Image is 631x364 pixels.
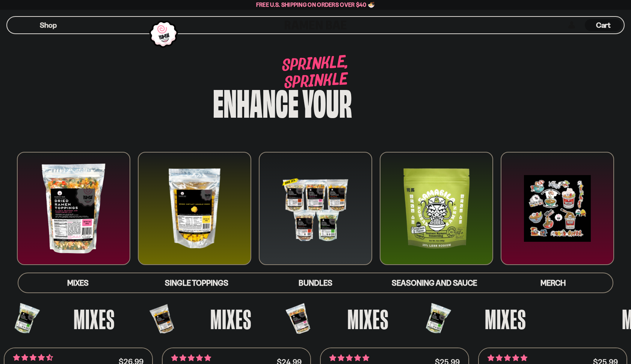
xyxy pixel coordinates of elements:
span: Mixes [210,305,252,333]
a: Merch [494,273,613,292]
span: Mixes [74,305,115,333]
span: Mixes [485,305,526,333]
div: your [302,84,352,119]
span: Bundles [299,278,332,288]
span: 4.76 stars [171,353,211,363]
div: Enhance [213,84,299,119]
a: Mixes [18,273,137,292]
span: Seasoning and Sauce [392,278,477,288]
span: Cart [596,21,611,30]
span: Single Toppings [165,278,228,288]
span: Mixes [347,305,389,333]
span: Mixes [67,278,89,288]
div: Cart [585,17,622,33]
button: Mobile Menu Trigger [18,22,29,28]
a: Bundles [256,273,375,292]
a: Single Toppings [137,273,256,292]
span: Free U.S. Shipping on Orders over $40 🍜 [256,1,375,8]
span: 4.68 stars [13,353,53,363]
span: Merch [540,278,566,288]
span: 4.76 stars [488,353,527,363]
span: 4.75 stars [329,353,369,363]
a: Seasoning and Sauce [375,273,494,292]
span: Shop [40,20,57,30]
a: Shop [40,19,57,31]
